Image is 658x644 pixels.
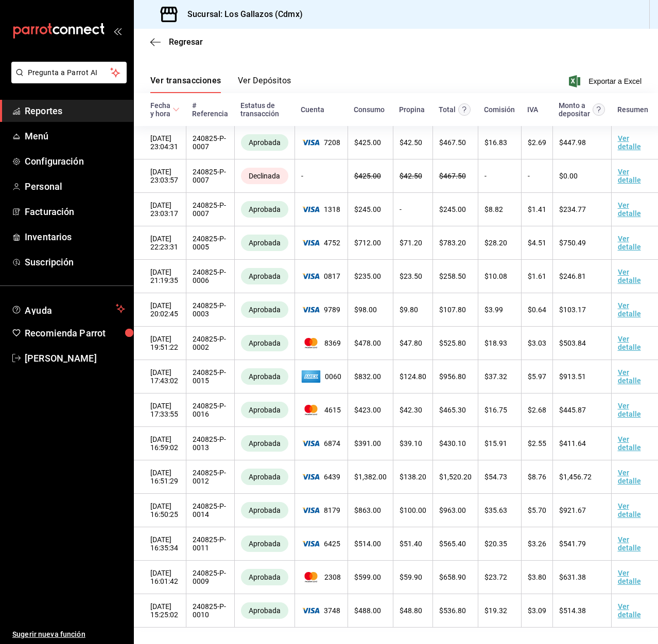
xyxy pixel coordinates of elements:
div: Cuenta [301,105,324,114]
span: $ 16.83 [484,138,507,147]
span: $ 536.80 [439,606,466,615]
span: Suscripción [25,255,125,269]
span: $ 48.80 [400,606,422,615]
div: Consumo [354,105,385,114]
td: 240825-P-0016 [186,393,234,427]
svg: Este es el monto resultante del total pagado menos comisión e IVA. Esta será la parte que se depo... [593,103,605,116]
span: Aprobada [245,339,285,347]
span: $ 258.50 [439,272,466,280]
a: Ver detalle [618,134,641,151]
td: 240825-P-0003 [186,293,234,327]
span: $ 467.50 [439,138,466,147]
svg: Este monto equivale al total pagado por el comensal antes de aplicar Comisión e IVA. [458,103,471,116]
td: 240825-P-0007 [186,126,234,159]
div: Transacciones cobradas de manera exitosa. [241,402,288,418]
span: 0817 [301,272,341,280]
span: $ 3.80 [528,573,546,581]
td: [DATE] 22:23:31 [134,226,186,260]
span: $ 921.67 [559,506,586,514]
div: Transacciones cobradas de manera exitosa. [241,569,288,585]
a: Ver detalle [618,469,641,485]
span: $ 18.93 [484,339,507,347]
td: - [521,159,552,193]
div: Transacciones cobradas de manera exitosa. [241,235,288,251]
span: $ 1,520.20 [439,473,472,481]
td: [DATE] 21:19:35 [134,260,186,293]
td: 240825-P-0005 [186,226,234,260]
span: $ 488.00 [354,606,381,615]
td: 240825-P-0002 [186,327,234,360]
span: $ 0.64 [528,306,546,314]
a: Ver detalle [618,535,641,552]
span: $ 71.20 [400,239,422,247]
span: 7208 [301,138,341,147]
span: $ 8.76 [528,473,546,481]
span: $ 103.17 [559,306,586,314]
span: Regresar [169,37,203,47]
div: Transacciones declinadas por el banco emisor. No se hace ningún cargo al tarjetahabiente ni al co... [241,168,288,184]
span: [PERSON_NAME] [25,351,125,365]
span: $ 1,456.72 [559,473,592,481]
span: $ 430.10 [439,439,466,448]
span: $ 19.32 [484,606,507,615]
span: Aprobada [245,372,285,381]
a: Pregunta a Parrot AI [7,75,127,85]
span: $ 4.51 [528,239,546,247]
a: Ver detalle [618,602,641,619]
td: 240825-P-0006 [186,260,234,293]
td: [DATE] 20:02:45 [134,293,186,327]
td: [DATE] 16:59:02 [134,427,186,460]
a: Ver detalle [618,268,641,284]
div: IVA [527,105,538,114]
div: Transacciones cobradas de manera exitosa. [241,335,288,351]
span: $ 514.00 [354,540,381,548]
span: Aprobada [245,540,285,548]
span: Menú [25,129,125,143]
td: [DATE] 15:25:02 [134,594,186,628]
span: $ 503.84 [559,339,586,347]
td: [DATE] 17:43:02 [134,360,186,393]
span: $ 1,382.00 [354,473,387,481]
span: $ 234.77 [559,205,586,213]
span: Reportes [25,104,125,118]
span: $ 411.64 [559,439,586,448]
span: 6874 [301,439,341,448]
span: $ 1.61 [528,272,546,280]
span: $ 3.03 [528,339,546,347]
span: $ 3.26 [528,540,546,548]
span: 0060 [301,368,341,385]
span: Aprobada [245,138,285,147]
span: $ 9.80 [400,306,418,314]
div: Transacciones cobradas de manera exitosa. [241,301,288,318]
span: $ 28.20 [484,239,507,247]
td: [DATE] 23:03:17 [134,193,186,226]
span: $ 59.90 [400,573,422,581]
span: $ 5.97 [528,372,546,381]
span: $ 2.69 [528,138,546,147]
div: Transacciones cobradas de manera exitosa. [241,368,288,385]
td: 240825-P-0013 [186,427,234,460]
span: Aprobada [245,473,285,481]
span: $ 2.55 [528,439,546,448]
span: $ 2.68 [528,406,546,414]
td: [DATE] 16:51:29 [134,460,186,494]
span: $ 1.41 [528,205,546,213]
td: 240825-P-0014 [186,494,234,527]
span: Aprobada [245,306,285,314]
span: Fecha y hora [150,101,180,118]
span: Recomienda Parrot [25,326,125,340]
span: $ 47.80 [400,339,422,347]
span: Personal [25,180,125,193]
span: $ 107.80 [439,306,466,314]
span: $ 8.82 [484,205,503,213]
span: $ 658.90 [439,573,466,581]
td: - [478,159,521,193]
span: Exportar a Excel [571,75,642,87]
span: Aprobada [245,205,285,213]
div: Transacciones cobradas de manera exitosa. [241,201,288,218]
td: $0.00 [552,159,611,193]
div: Transacciones cobradas de manera exitosa. [241,602,288,619]
div: Transacciones cobradas de manera exitosa. [241,268,288,284]
td: [DATE] 17:33:55 [134,393,186,427]
div: # Referencia [192,101,228,118]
